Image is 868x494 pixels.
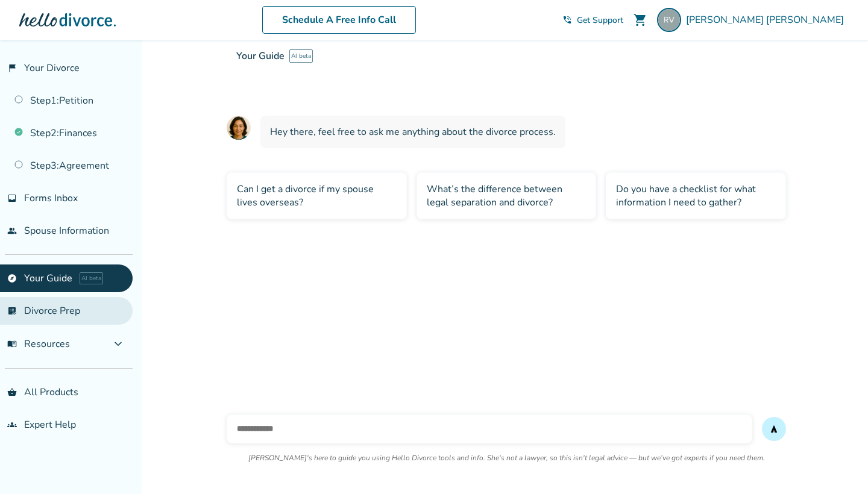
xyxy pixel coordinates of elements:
span: Resources [7,337,70,351]
span: expand_more [111,337,125,351]
span: Get Support [577,14,623,26]
span: shopping_basket [7,387,17,397]
span: people [7,226,17,236]
button: send [762,417,786,441]
div: Can I get a divorce if my spouse lives overseas? [227,172,407,219]
span: inbox [7,193,17,203]
span: send [769,424,779,434]
span: Forms Inbox [24,192,78,205]
span: Your Guide [236,49,285,63]
iframe: Chat Widget [808,436,868,494]
div: What’s the difference between legal separation and divorce? [417,172,597,219]
span: AI beta [80,272,103,284]
span: shopping_cart [633,13,647,27]
span: groups [7,420,17,430]
span: explore [7,274,17,283]
span: list_alt_check [7,306,17,316]
span: phone_in_talk [562,15,572,25]
span: flag_2 [7,63,17,73]
div: Do you have a checklist for what information I need to gather? [606,172,786,219]
span: menu_book [7,339,17,349]
span: Hey there, feel free to ask me anything about the divorce process. [270,125,556,139]
p: [PERSON_NAME]'s here to guide you using Hello Divorce tools and info. She's not a lawyer, so this... [248,453,765,463]
span: [PERSON_NAME] [PERSON_NAME] [686,13,849,27]
a: Schedule A Free Info Call [262,6,416,34]
img: villa587@icloud.com [657,8,681,32]
a: phone_in_talkGet Support [562,14,623,26]
span: AI beta [289,49,313,63]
